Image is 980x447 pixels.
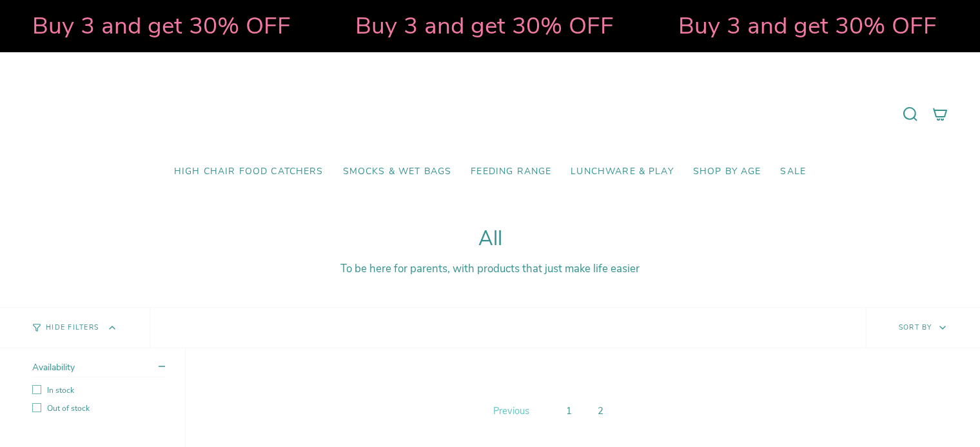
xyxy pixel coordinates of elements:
[866,308,980,348] button: Sort by
[490,401,533,421] a: Previous
[693,166,761,177] span: Shop by Age
[780,166,806,177] span: SALE
[164,157,333,187] a: High Chair Food Catchers
[471,166,551,177] span: Feeding Range
[32,227,948,251] h1: All
[340,261,640,276] span: To be here for parents, with products that just make life easier
[46,324,99,332] span: Hide Filters
[379,72,602,157] a: Mumma’s Little Helpers
[333,157,462,187] a: Smocks & Wet Bags
[561,402,577,420] a: 1
[551,10,810,42] strong: Buy 3 and get 30% OFF
[32,361,75,373] span: Availability
[770,157,816,187] a: SALE
[561,157,683,187] a: Lunchware & Play
[32,385,165,395] label: In stock
[343,166,452,177] span: Smocks & Wet Bags
[493,404,529,417] span: Previous
[32,403,165,413] label: Out of stock
[461,157,561,187] a: Feeding Range
[683,157,771,187] a: Shop by Age
[593,402,609,420] a: 2
[899,323,932,332] span: Sort by
[571,166,673,177] span: Lunchware & Play
[32,361,165,377] summary: Availability
[228,10,487,42] strong: Buy 3 and get 30% OFF
[174,166,324,177] span: High Chair Food Catchers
